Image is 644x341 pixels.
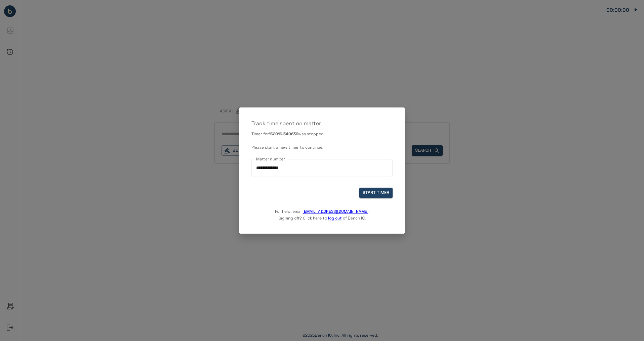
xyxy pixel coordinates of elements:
b: 162016.540636 [269,131,298,137]
span: was stopped. [298,131,325,137]
p: Track time spent on matter [251,119,393,128]
span: Timer for [251,131,269,137]
label: Matter number [256,156,285,162]
p: For help, email . Signing off? Click here to of Bench IQ. [275,198,369,222]
button: START TIMER [359,188,393,198]
a: [EMAIL_ADDRESS][DOMAIN_NAME] [303,209,368,214]
a: log out [328,215,342,221]
span: Please start a new timer to continue. [251,145,323,150]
